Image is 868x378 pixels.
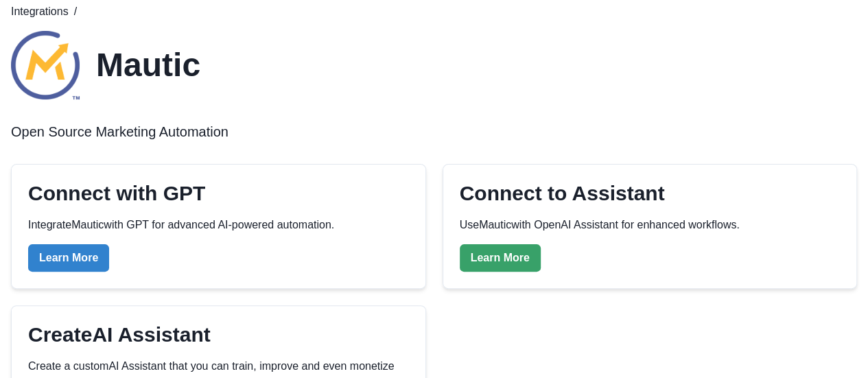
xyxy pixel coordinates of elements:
[28,181,205,206] h2: Connect with GPT
[28,322,211,347] h2: Create AI Assistant
[74,3,77,20] span: /
[11,3,857,20] nav: breadcrumb
[11,3,69,20] a: Integrations
[28,244,109,272] a: Learn More
[460,181,665,206] h2: Connect to Assistant
[460,244,541,272] a: Learn More
[460,217,740,233] p: Use Mautic with OpenAI Assistant for enhanced workflows.
[96,49,200,82] h1: Mautic
[11,31,80,99] img: Mautic
[28,358,395,375] p: Create a custom AI Assistant that you can train, improve and even monetize
[28,217,334,233] p: Integrate Mautic with GPT for advanced AI-powered automation.
[11,121,857,142] p: Open Source Marketing Automation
